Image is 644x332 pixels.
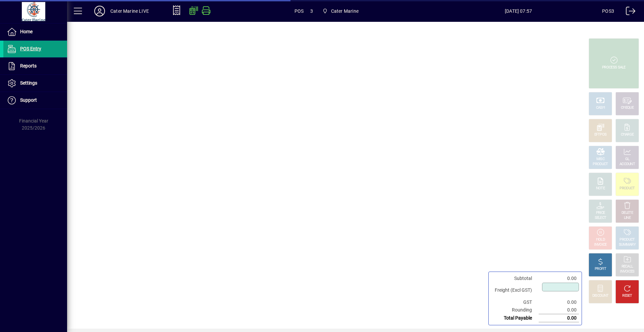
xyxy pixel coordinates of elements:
button: Profile [89,5,110,17]
a: Logout [621,1,636,23]
div: Cater Marine LIVE [110,6,149,16]
span: [DATE] 07:57 [435,6,602,16]
td: Rounding [491,306,539,314]
div: HOLD [596,237,605,242]
div: INVOICES [620,269,634,274]
div: PRICE [596,210,605,216]
span: Cater Marine [331,6,359,16]
td: 0.00 [539,306,579,314]
td: Total Payable [491,314,539,322]
div: RESET [622,293,632,298]
span: Support [20,97,37,103]
div: NOTE [596,186,605,191]
div: DISCOUNT [592,293,608,298]
td: GST [491,298,539,306]
span: Reports [20,63,37,68]
div: LINE [624,216,631,221]
div: INVOICE [594,242,606,247]
td: 0.00 [539,275,579,282]
div: CHEQUE [621,105,634,110]
td: 0.00 [539,314,579,322]
td: Freight (Excl GST) [491,282,539,298]
span: POS [294,6,304,16]
a: Home [3,23,67,40]
td: 0.00 [539,298,579,306]
span: POS Entry [20,46,41,51]
div: CHARGE [621,132,634,137]
div: SELECT [595,216,606,221]
a: Settings [3,75,67,92]
span: Home [20,29,33,34]
div: SUMMARY [619,242,636,247]
a: Support [3,92,67,109]
div: POS3 [602,6,614,16]
div: MISC [596,157,604,162]
span: Settings [20,80,37,86]
div: EFTPOS [594,132,607,137]
div: CASH [596,105,605,110]
div: ACCOUNT [620,162,635,167]
div: PROFIT [595,267,606,272]
div: DELETE [622,210,633,216]
div: PRODUCT [593,162,608,167]
span: Cater Marine [320,5,361,17]
div: RECALL [622,264,633,269]
div: PRODUCT [620,237,635,242]
div: GL [625,157,630,162]
span: 3 [310,6,313,16]
div: PROCESS SALE [602,65,626,70]
div: PRODUCT [620,186,635,191]
a: Reports [3,58,67,75]
td: Subtotal [491,275,539,282]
